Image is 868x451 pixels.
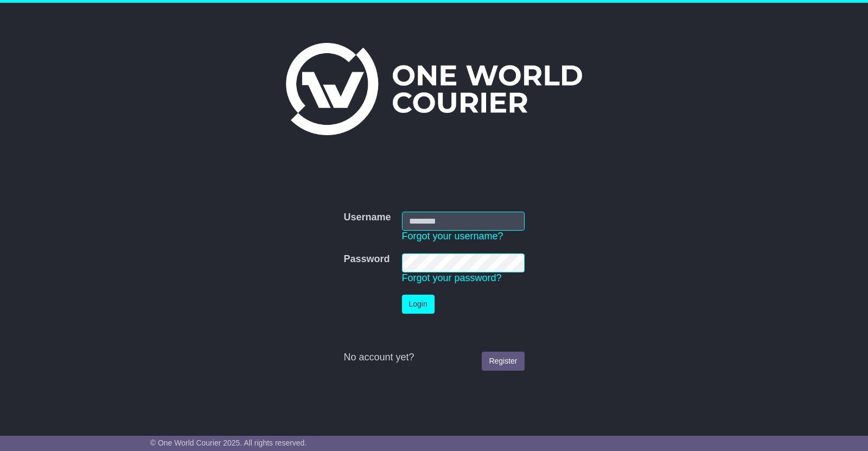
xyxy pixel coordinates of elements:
[482,352,524,371] a: Register
[150,439,307,447] span: © One World Courier 2025. All rights reserved.
[343,212,391,224] label: Username
[402,231,503,242] a: Forgot your username?
[343,253,390,265] label: Password
[343,352,524,364] div: No account yet?
[286,43,582,135] img: One World
[402,272,502,283] a: Forgot your password?
[402,295,435,314] button: Login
